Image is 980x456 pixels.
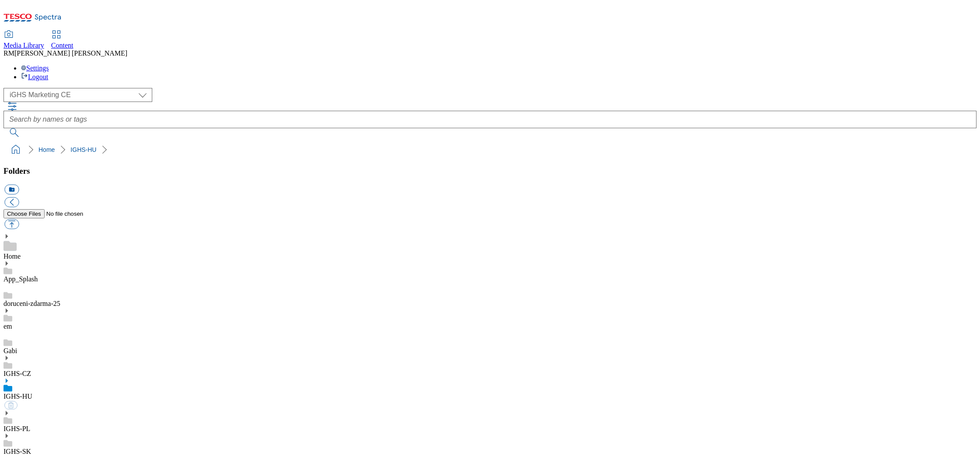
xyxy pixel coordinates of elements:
a: Gabi [3,347,17,354]
span: Content [51,42,73,49]
input: Search by names or tags [3,111,976,128]
a: IGHS-PL [3,425,30,432]
a: Home [3,253,21,260]
a: App_Splash [3,275,38,283]
a: IGHS-SK [3,448,31,455]
a: Logout [21,73,48,81]
h3: Folders [3,166,976,176]
a: Home [38,146,55,153]
a: IGHS-HU [70,146,96,153]
span: [PERSON_NAME] [PERSON_NAME] [14,49,127,57]
a: Settings [21,64,49,72]
nav: breadcrumb [3,141,976,158]
a: IGHS-HU [3,393,32,400]
a: Content [51,31,73,49]
a: doruceni-zdarma-25 [3,300,60,307]
span: RM [3,49,14,57]
a: em [3,323,12,330]
a: home [9,143,23,157]
span: Media Library [3,42,44,49]
a: IGHS-CZ [3,370,31,377]
a: Media Library [3,31,44,49]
